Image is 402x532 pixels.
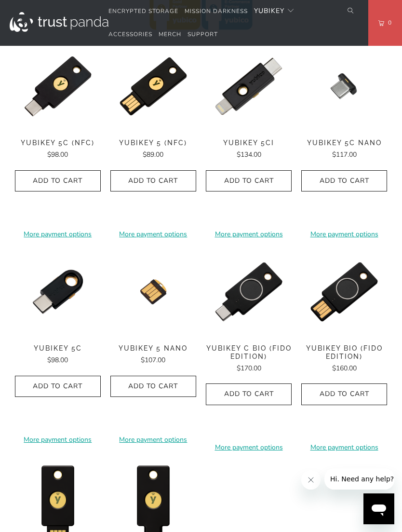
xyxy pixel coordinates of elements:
[206,229,292,240] a: More payment options
[301,139,387,147] span: YubiKey 5C Nano
[159,30,181,38] span: Merch
[332,364,357,373] span: $160.00
[47,150,68,159] span: $98.00
[10,12,108,32] img: Trust Panda Australia
[206,139,292,147] span: YubiKey 5Ci
[15,43,101,129] a: YubiKey 5C (NFC) - Trust Panda YubiKey 5C (NFC) - Trust Panda
[206,249,292,335] img: YubiKey C Bio (FIDO Edition) - Trust Panda
[15,376,101,397] button: Add to Cart
[301,344,387,374] a: YubiKey Bio (FIDO Edition) $160.00
[254,6,284,15] span: YubiKey
[110,139,196,147] span: YubiKey 5 (NFC)
[47,355,68,365] span: $98.00
[237,150,261,159] span: $134.00
[185,7,248,15] span: Mission Darkness
[15,139,101,147] span: YubiKey 5C (NFC)
[206,43,292,129] img: YubiKey 5Ci - Trust Panda
[110,229,196,240] a: More payment options
[15,170,101,192] button: Add to Cart
[363,493,394,524] iframe: Button to launch messaging window
[311,177,377,185] span: Add to Cart
[108,30,152,38] span: Accessories
[301,249,387,335] img: YubiKey Bio (FIDO Edition) - Trust Panda
[216,177,281,185] span: Add to Cart
[110,344,196,366] a: YubiKey 5 Nano $107.00
[324,468,394,490] iframe: Message from company
[15,249,101,335] img: YubiKey 5C - Trust Panda
[110,376,196,397] button: Add to Cart
[301,229,387,240] a: More payment options
[121,382,186,391] span: Add to Cart
[110,139,196,160] a: YubiKey 5 (NFC) $89.00
[15,249,101,335] a: YubiKey 5C - Trust Panda YubiKey 5C - Trust Panda
[206,249,292,335] a: YubiKey C Bio (FIDO Edition) - Trust Panda YubiKey C Bio (FIDO Edition) - Trust Panda
[301,383,387,405] button: Add to Cart
[110,43,196,129] a: YubiKey 5 (NFC) - Trust Panda YubiKey 5 (NFC) - Trust Panda
[108,23,152,46] a: Accessories
[301,470,321,490] iframe: Close message
[301,43,387,129] img: YubiKey 5C Nano - Trust Panda
[206,344,292,361] span: YubiKey C Bio (FIDO Edition)
[110,435,196,445] a: More payment options
[206,383,292,405] button: Add to Cart
[206,442,292,453] a: More payment options
[159,23,181,46] a: Merch
[15,43,101,129] img: YubiKey 5C (NFC) - Trust Panda
[15,344,101,353] span: YubiKey 5C
[206,344,292,374] a: YubiKey C Bio (FIDO Edition) $170.00
[301,442,387,453] a: More payment options
[301,249,387,335] a: YubiKey Bio (FIDO Edition) - Trust Panda YubiKey Bio (FIDO Edition) - Trust Panda
[15,435,101,445] a: More payment options
[206,139,292,160] a: YubiKey 5Ci $134.00
[301,344,387,361] span: YubiKey Bio (FIDO Edition)
[110,43,196,129] img: YubiKey 5 (NFC) - Trust Panda
[15,344,101,366] a: YubiKey 5C $98.00
[301,43,387,129] a: YubiKey 5C Nano - Trust Panda YubiKey 5C Nano - Trust Panda
[121,177,186,185] span: Add to Cart
[110,170,196,192] button: Add to Cart
[332,150,357,159] span: $117.00
[15,229,101,240] a: More payment options
[206,170,292,192] button: Add to Cart
[188,23,218,46] a: Support
[311,390,377,398] span: Add to Cart
[15,139,101,160] a: YubiKey 5C (NFC) $98.00
[141,355,165,365] span: $107.00
[188,30,218,38] span: Support
[143,150,163,159] span: $89.00
[301,139,387,160] a: YubiKey 5C Nano $117.00
[110,249,196,335] img: YubiKey 5 Nano - Trust Panda
[110,249,196,335] a: YubiKey 5 Nano - Trust Panda YubiKey 5 Nano - Trust Panda
[110,344,196,353] span: YubiKey 5 Nano
[237,364,261,373] span: $170.00
[108,7,178,15] span: Encrypted Storage
[206,43,292,129] a: YubiKey 5Ci - Trust Panda YubiKey 5Ci - Trust Panda
[301,170,387,192] button: Add to Cart
[25,382,91,391] span: Add to Cart
[384,17,392,28] span: 0
[216,390,281,398] span: Add to Cart
[25,177,91,185] span: Add to Cart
